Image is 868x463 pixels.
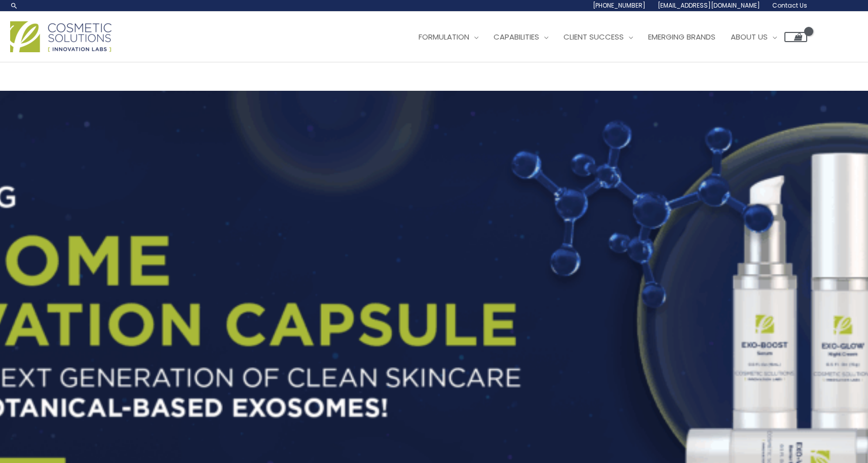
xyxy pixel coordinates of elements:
nav: Site Navigation [403,22,807,52]
span: Formulation [419,31,469,42]
a: Search icon link [10,2,18,10]
span: Emerging Brands [648,31,715,42]
span: About Us [731,31,768,42]
a: Capabilities [486,22,556,52]
a: About Us [723,22,784,52]
span: [PHONE_NUMBER] [593,1,646,10]
a: Emerging Brands [640,22,723,52]
span: Contact Us [772,1,807,10]
span: [EMAIL_ADDRESS][DOMAIN_NAME] [658,1,760,10]
a: Client Success [556,22,640,52]
span: Client Success [563,31,624,42]
a: Formulation [411,22,486,52]
img: Cosmetic Solutions Logo [10,21,111,52]
span: Capabilities [494,31,539,42]
a: View Shopping Cart, empty [784,32,807,42]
